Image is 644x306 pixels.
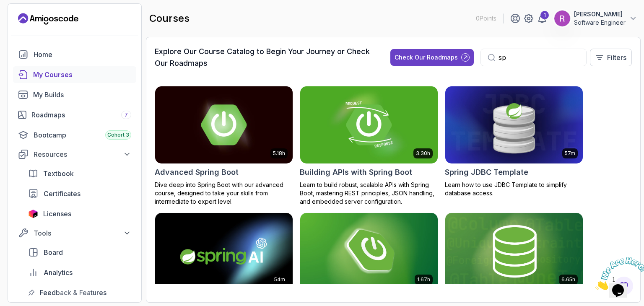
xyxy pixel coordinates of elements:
div: Resources [34,149,131,159]
p: Software Engineer [574,18,626,27]
p: 6.65h [561,276,575,283]
a: certificates [23,185,136,202]
img: Chat attention grabber [3,3,55,36]
a: courses [13,66,136,83]
h2: Advanced Spring Boot [155,166,239,178]
img: Advanced Spring Boot card [155,86,293,163]
a: licenses [23,205,136,222]
a: builds [13,86,136,103]
span: 1 [3,3,7,10]
span: 7 [125,112,128,118]
button: Check Our Roadmaps [390,49,474,66]
button: user profile image[PERSON_NAME]Software Engineer [554,10,637,27]
img: Building APIs with Spring Boot card [300,86,438,163]
span: Licenses [43,209,71,219]
img: jetbrains icon [28,210,38,218]
p: 5.18h [273,150,285,157]
span: Cohort 3 [107,132,129,138]
a: Landing page [18,12,78,26]
a: bootcamp [13,127,136,143]
h2: Spring JDBC Template [445,166,528,178]
h2: courses [149,12,190,25]
p: [PERSON_NAME] [574,10,626,18]
a: roadmaps [13,106,136,123]
button: Resources [13,147,136,162]
a: Spring JDBC Template card57mSpring JDBC TemplateLearn how to use JDBC Template to simplify databa... [445,86,583,197]
p: 57m [565,150,575,157]
img: Spring Data JPA card [445,213,583,290]
img: user profile image [554,10,570,26]
span: Feedback & Features [40,288,106,298]
div: Bootcamp [34,130,131,140]
h3: Explore Our Course Catalog to Begin Your Journey or Check Our Roadmaps [155,46,375,69]
div: Roadmaps [31,110,131,120]
p: 54m [274,276,285,283]
a: Building APIs with Spring Boot card3.30hBuilding APIs with Spring BootLearn to build robust, scal... [300,86,438,206]
p: Learn how to use JDBC Template to simplify database access. [445,181,583,197]
span: Textbook [43,169,74,179]
a: feedback [23,284,136,301]
p: 0 Points [476,14,496,23]
p: 1.67h [417,276,430,283]
button: Tools [13,226,136,241]
h2: Building APIs with Spring Boot [300,166,412,178]
div: Tools [34,228,131,238]
span: Analytics [44,267,73,277]
a: 1 [537,13,547,23]
div: My Courses [33,70,131,80]
div: 1 [540,11,549,19]
p: Dive deep into Spring Boot with our advanced course, designed to take your skills from intermedia... [155,181,293,206]
img: Spring AI card [155,213,293,290]
button: Filters [590,49,632,66]
p: 3.30h [416,150,430,157]
div: Check Our Roadmaps [395,53,458,62]
p: Filters [607,52,626,62]
span: Board [44,247,63,257]
input: Search... [499,52,579,62]
div: Home [34,49,131,60]
img: Spring Boot for Beginners card [300,213,438,290]
div: My Builds [33,90,131,100]
span: Certificates [44,189,80,199]
iframe: chat widget [592,254,644,293]
a: textbook [23,165,136,182]
a: Advanced Spring Boot card5.18hAdvanced Spring BootDive deep into Spring Boot with our advanced co... [155,86,293,206]
p: Learn to build robust, scalable APIs with Spring Boot, mastering REST principles, JSON handling, ... [300,181,438,206]
a: analytics [23,264,136,281]
img: Spring JDBC Template card [445,86,583,163]
a: board [23,244,136,261]
a: home [13,46,136,63]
